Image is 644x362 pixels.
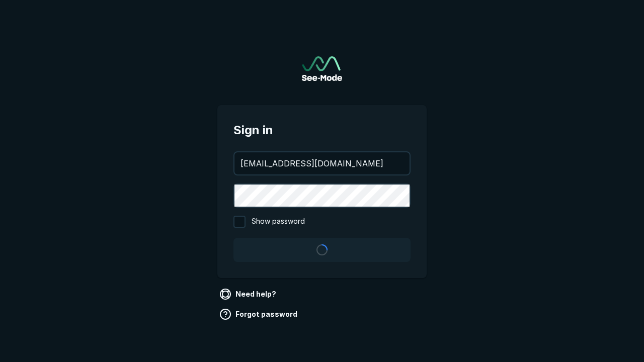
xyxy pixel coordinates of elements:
a: Forgot password [217,306,301,322]
img: See-Mode Logo [302,56,342,81]
input: your@email.com [234,152,410,174]
span: Sign in [233,121,411,139]
span: Show password [252,216,305,228]
a: Need help? [217,286,280,302]
a: Go to sign in [302,56,342,81]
